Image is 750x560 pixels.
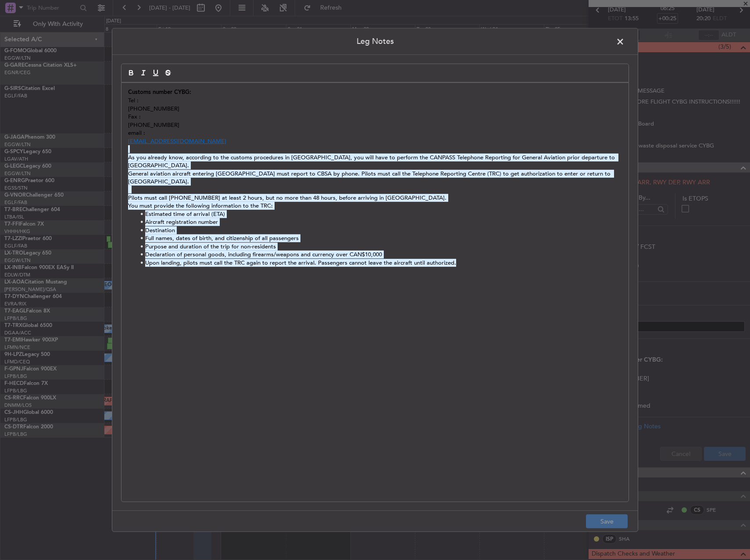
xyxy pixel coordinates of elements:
li: Declaration of personal goods, including firearms/weapons and currency over CAN$10,000 [137,251,622,258]
li: Full names, dates of birth, and citizenship of all passengers [137,234,622,242]
li: Estimated time of arrival (ETA) [137,210,622,218]
p: You must provide the following information to the TRC: [128,202,622,210]
p: Pilots must call [PHONE_NUMBER] at least 2 hours, but no more than 48 hours, before arriving in [... [128,194,622,202]
p: General aviation aircraft entering [GEOGRAPHIC_DATA] must report to CBSA by phone. Pilots must ca... [128,169,622,186]
li: Aircraft registration number [137,218,622,226]
li: Upon landing, pilots must call the TRC again to report the arrival. Passengers cannot leave the a... [137,258,622,266]
li: Destination [137,226,622,234]
li: Purpose and duration of the trip for non-residents [137,242,622,250]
